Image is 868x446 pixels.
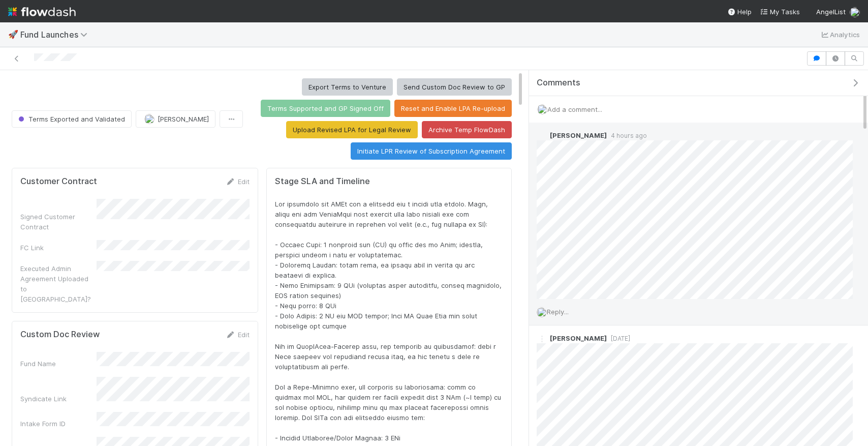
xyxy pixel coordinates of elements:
div: Executed Admin Agreement Uploaded to [GEOGRAPHIC_DATA]? [20,263,97,304]
button: Export Terms to Venture [302,78,393,96]
span: [DATE] [607,335,630,342]
button: Archive Temp FlowDash [422,121,512,138]
a: Edit [226,177,250,186]
img: avatar_ac990a78-52d7-40f8-b1fe-cbbd1cda261e.png [537,307,547,317]
span: [PERSON_NAME] [550,131,607,139]
div: Signed Customer Contract [20,212,97,232]
span: [PERSON_NAME] [158,115,209,123]
span: AngelList [816,8,846,16]
button: Send Custom Doc Review to GP [397,78,512,96]
img: avatar_ac990a78-52d7-40f8-b1fe-cbbd1cda261e.png [537,104,547,114]
span: 4 hours ago [607,132,647,139]
span: Reply... [547,308,569,316]
button: Terms Supported and GP Signed Off [261,100,390,117]
span: Terms Exported and Validated [16,115,125,123]
span: My Tasks [760,8,800,16]
button: [PERSON_NAME] [136,110,215,128]
img: avatar_cc3a00d7-dd5c-4a2f-8d58-dd6545b20c0d.png [537,130,547,140]
span: Add a comment... [547,105,602,113]
div: Syndicate Link [20,394,97,404]
span: Comments [537,78,580,88]
button: Upload Revised LPA for Legal Review [286,121,418,138]
h5: Customer Contract [20,176,97,187]
span: 🚀 [8,30,18,39]
button: Initiate LPR Review of Subscription Agreement [351,142,512,160]
div: Fund Name [20,359,97,369]
a: My Tasks [760,7,800,17]
div: Help [727,7,752,17]
button: Terms Exported and Validated [12,110,132,128]
a: Analytics [820,28,860,41]
img: avatar_cc3a00d7-dd5c-4a2f-8d58-dd6545b20c0d.png [537,333,547,343]
span: Fund Launches [20,29,92,40]
button: Reset and Enable LPA Re-upload [394,100,512,117]
div: Intake Form ID [20,419,97,429]
div: FC Link [20,243,97,253]
a: Edit [226,331,250,339]
h5: Custom Doc Review [20,330,100,340]
img: avatar_ac990a78-52d7-40f8-b1fe-cbbd1cda261e.png [144,114,154,124]
span: [PERSON_NAME] [550,334,607,342]
h5: Stage SLA and Timeline [275,176,503,187]
img: avatar_ac990a78-52d7-40f8-b1fe-cbbd1cda261e.png [850,7,860,17]
img: logo-inverted-e16ddd16eac7371096b0.svg [8,3,76,20]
